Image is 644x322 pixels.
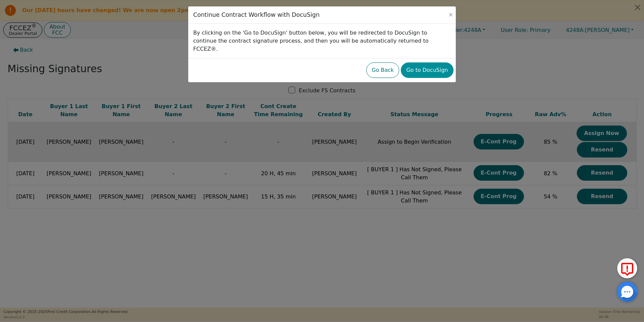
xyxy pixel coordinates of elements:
[617,258,637,278] button: Report Error to FCC
[401,62,453,78] button: Go to DocuSign
[366,62,399,78] button: Go Back
[193,29,451,53] p: By clicking on the 'Go to DocuSign' button below, you will be redirected to DocuSign to continue ...
[193,11,320,18] h3: Continue Contract Workflow with DocuSign
[447,11,454,18] button: Close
